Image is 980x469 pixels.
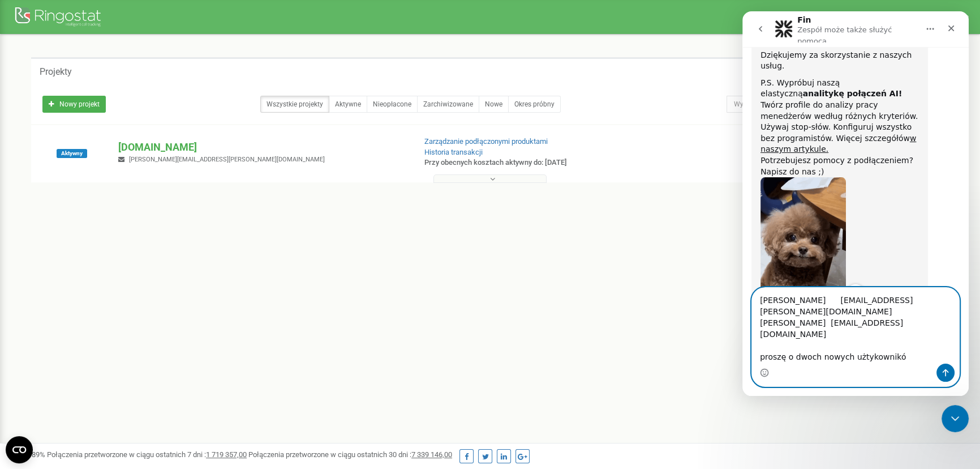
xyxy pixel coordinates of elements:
div: Potrzebujesz pomocy z podłączeniem? Napisz do nas ;) [18,144,177,166]
textarea: Napisz wiadomość... [10,276,217,352]
iframe: Intercom live chat [742,11,969,396]
button: Selektor emotek [18,357,27,366]
span: Aktywny [57,149,87,158]
a: Okres próbny [508,96,561,113]
u: 1 719 357,00 [206,450,247,459]
span: [PERSON_NAME][EMAIL_ADDRESS][PERSON_NAME][DOMAIN_NAME] [129,156,325,163]
button: Wyślij wiadomość… [194,352,212,370]
b: analitykę połączeń AI! [61,78,160,87]
a: Nowe [479,96,509,113]
button: Open CMP widget [6,436,33,463]
iframe: Intercom live chat [942,405,969,432]
a: Historia transakcji [424,148,483,156]
span: Połączenia przetworzone w ciągu ostatnich 30 dni : [248,450,452,459]
p: [DOMAIN_NAME] [118,140,405,155]
input: Wyszukiwanie [727,96,865,113]
p: Przy obecnych kosztach aktywny do: [DATE] [424,157,635,168]
button: Scroll to bottom [104,272,123,292]
div: Twórz profile do analizy pracy menedżerów według różnych kryteriów. Używaj stop-słów. Konfiguruj ... [18,88,177,144]
div: P.S. Wypróbuj naszą elastyczną [18,66,177,88]
h5: Projekty [40,67,72,77]
a: w naszym artykule. [18,122,174,143]
span: Połączenia przetworzone w ciągu ostatnich 7 dni : [47,450,247,459]
a: Zarchiwizowane [417,96,479,113]
a: Zarządzanie podłączonymi produktami [424,137,548,146]
a: Aktywne [329,96,367,113]
a: Nieopłacone [367,96,418,113]
u: 7 339 146,00 [411,450,452,459]
a: Nowy projekt [42,96,106,113]
div: Dziękujemy za skorzystanie z naszych usług. [18,39,177,61]
a: Wszystkie projekty [260,96,329,113]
